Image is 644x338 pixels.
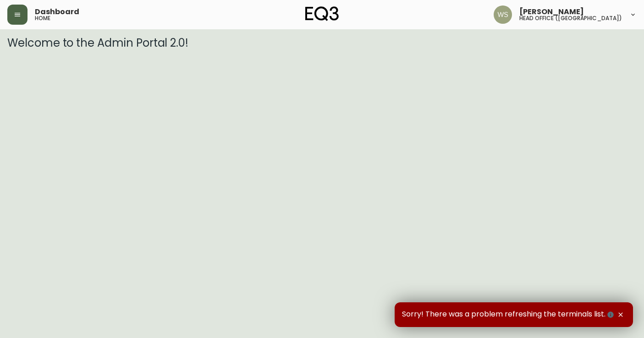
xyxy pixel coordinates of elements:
[519,16,622,21] h5: head office ([GEOGRAPHIC_DATA])
[494,5,512,24] img: d421e764c7328a6a184e62c810975493
[7,37,637,49] h3: Welcome to the Admin Portal 2.0!
[35,8,79,16] span: Dashboard
[35,16,50,21] h5: home
[402,310,616,320] span: Sorry! There was a problem refreshing the terminals list.
[519,8,584,16] span: [PERSON_NAME]
[305,6,339,21] img: logo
